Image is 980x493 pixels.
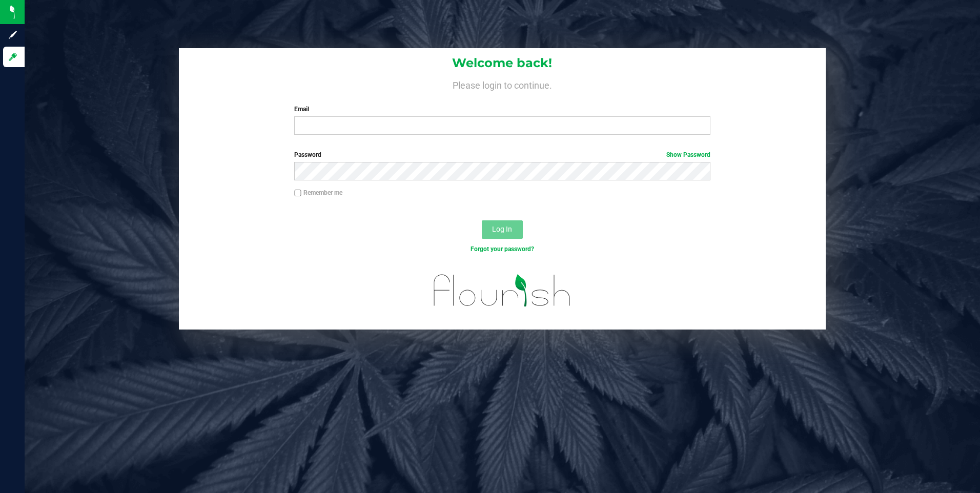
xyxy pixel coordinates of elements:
input: Remember me [294,190,301,197]
h1: Welcome back! [179,56,826,70]
inline-svg: Sign up [8,30,18,40]
button: Log In [482,220,523,239]
label: Remember me [294,188,342,197]
h4: Please login to continue. [179,78,826,90]
a: Show Password [666,151,710,158]
span: Log In [492,225,512,233]
a: Forgot your password? [471,245,534,253]
inline-svg: Log in [8,52,18,62]
label: Email [294,105,710,114]
span: Password [294,151,321,158]
img: flourish_logo.svg [421,264,583,317]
